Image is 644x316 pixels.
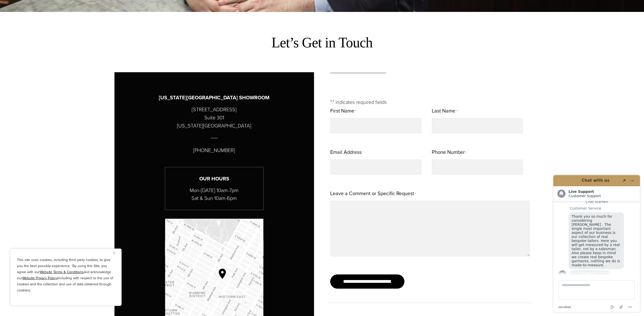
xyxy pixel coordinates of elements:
h3: [US_STATE][GEOGRAPHIC_DATA] SHOWROOM [159,94,269,102]
button: Close [113,250,119,256]
img: Close [113,252,115,254]
a: Website Privacy Policy [22,275,57,281]
label: Phone Number [432,147,467,157]
a: Website Terms & Conditions [40,269,84,275]
span: Chat [11,4,22,8]
p: [STREET_ADDRESS] Suite 301 [US_STATE][GEOGRAPHIC_DATA] [177,105,251,130]
p: This site uses cookies, including third party cookies, to give you the best possible experience. ... [17,257,115,293]
h2: Let’s Get in Touch [271,33,373,52]
p: " " indicates required fields [330,98,530,106]
label: First Name [330,106,356,116]
label: Email Address [330,147,363,157]
label: Last Name [432,106,457,116]
iframe: Find more information here [549,171,644,316]
h3: Our Hours [165,175,263,183]
label: Leave a Comment or Specific Request [330,189,416,199]
p: Mon-[DATE] 10am-7pm Sat & Sun 10am-6pm [165,187,263,202]
p: [PHONE_NUMBER] [193,146,235,154]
